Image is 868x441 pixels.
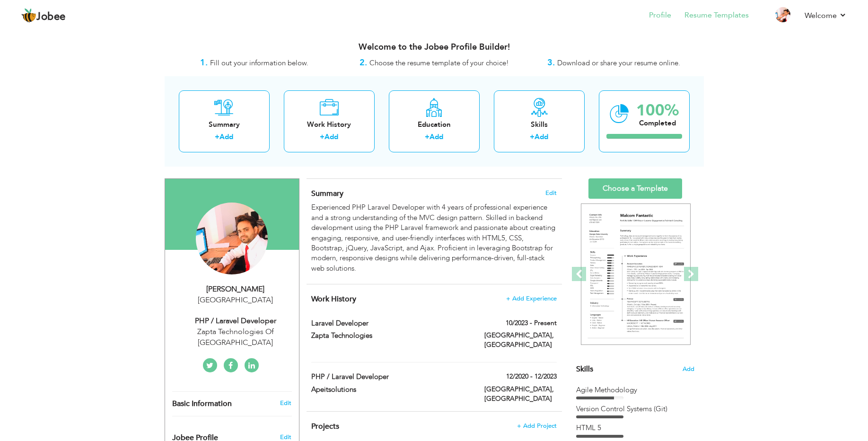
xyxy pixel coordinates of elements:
[576,404,694,414] div: Version Control Systems (Git)
[21,8,36,23] img: jobee.io
[636,118,679,128] div: Completed
[311,331,470,341] label: Zapta Technologies
[311,294,556,304] h4: This helps to show the companies you have worked for.
[172,400,232,408] span: Basic Information
[576,423,694,433] div: HTML 5
[636,103,679,118] div: 100%
[517,423,557,429] span: + Add Project
[311,294,356,304] span: Work History
[311,188,343,199] span: Summary
[547,57,555,69] strong: 3.
[535,132,548,141] a: Add
[200,57,208,69] strong: 1.
[506,372,557,381] label: 12/2020 - 12/2023
[165,43,704,52] h3: Welcome to the Jobee Profile Builder!
[588,178,682,199] a: Choose a Template
[649,10,671,21] a: Profile
[291,120,367,130] div: Work History
[21,8,66,23] a: Jobee
[36,12,66,22] span: Jobee
[484,331,557,350] label: [GEOGRAPHIC_DATA], [GEOGRAPHIC_DATA]
[805,10,847,21] a: Welcome
[545,190,557,196] span: Edit
[775,7,790,22] img: Profile Img
[172,284,299,295] div: [PERSON_NAME]
[369,58,509,68] span: Choose the resume template of your choice!
[430,132,443,141] a: Add
[684,10,749,21] a: Resume Templates
[359,57,367,69] strong: 2.
[172,316,299,326] div: PHP / Laravel Developer
[576,364,593,374] span: Skills
[280,399,291,407] a: Edit
[215,132,219,142] label: +
[311,372,470,382] label: PHP / Laravel Developer
[311,189,556,198] h4: Adding a summary is a quick and easy way to highlight your experience and interests.
[172,295,299,306] div: [GEOGRAPHIC_DATA]
[196,203,268,274] img: Jamshaid hanif
[484,385,557,404] label: [GEOGRAPHIC_DATA], [GEOGRAPHIC_DATA]
[311,422,556,431] h4: This helps to highlight the project, tools and skills you have worked on.
[557,58,680,68] span: Download or share your resume online.
[219,132,233,141] a: Add
[324,132,338,141] a: Add
[186,120,262,130] div: Summary
[576,385,694,395] div: Agile Methodology
[311,203,556,273] div: Experienced PHP Laravel Developer with 4 years of professional experience and a strong understand...
[683,365,694,374] span: Add
[172,326,299,348] div: Zapta Technologies Of [GEOGRAPHIC_DATA]
[506,295,557,302] span: + Add Experience
[506,318,557,328] label: 10/2023 - Present
[320,132,324,142] label: +
[501,120,577,130] div: Skills
[396,120,472,130] div: Education
[311,385,470,395] label: Apeitsolutions
[311,318,470,328] label: Laravel Developer
[425,132,430,142] label: +
[311,421,339,432] span: Projects
[530,132,535,142] label: +
[210,58,308,68] span: Fill out your information below.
